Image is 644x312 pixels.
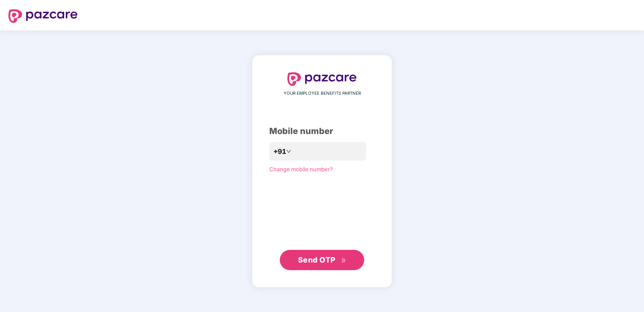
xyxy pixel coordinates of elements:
[273,146,286,157] span: +91
[298,255,336,264] span: Send OTP
[269,125,375,138] div: Mobile number
[286,149,291,154] span: down
[269,166,333,172] a: Change mobile number?
[284,90,361,97] span: YOUR EMPLOYEE BENEFITS PARTNER
[341,258,346,263] span: double-right
[8,9,78,23] img: logo
[280,250,364,270] button: Send OTPdouble-right
[287,72,357,86] img: logo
